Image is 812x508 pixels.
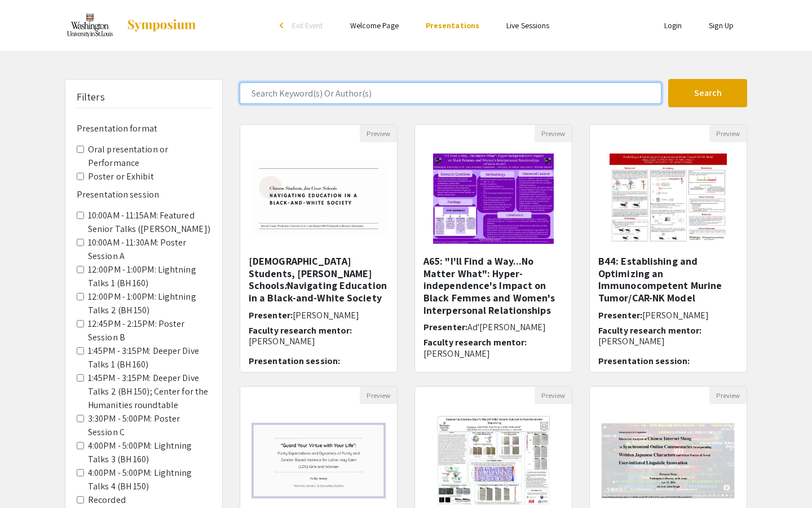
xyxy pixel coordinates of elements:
[426,20,479,30] a: Presentations
[88,493,126,507] label: Recorded
[249,355,340,367] span: Presentation session:
[88,371,211,412] label: 1:45PM - 3:15PM: Deeper Dive Talks 2 (BH 150); Center for the Humanities roundtable
[709,387,747,404] button: Preview
[240,150,397,248] img: <p><span style="color: rgb(0, 0, 0);">Chinese Students, Jim Crow Schools</span><em style="color: ...
[88,344,211,371] label: 1:45PM - 3:15PM: Deeper Dive Talks 1 (BH 160)
[240,124,398,373] div: Open Presentation <p><span style="color: rgb(0, 0, 0);">Chinese Students, Jim Crow Schools</span>...
[77,189,211,200] h6: Presentation session
[467,321,546,333] span: Ad'[PERSON_NAME]
[423,348,563,359] p: [PERSON_NAME]
[126,19,197,32] img: Symposium by ForagerOne
[88,466,211,493] label: 4:00PM - 5:00PM: Lightning Talks 4 (BH 150)
[88,236,211,263] label: 10:00AM - 11:30AM: Poster Session A
[598,255,738,304] h5: B44: Establishing and Optimizing an Immunocompetent Murine Tumor/CAR-NK Model
[88,412,211,439] label: 3:30PM - 5:00PM: Poster Session C
[642,309,709,321] span: [PERSON_NAME]
[65,11,197,40] a: Spring 2024 Undergraduate Research Symposium
[598,355,690,367] span: Presentation session:
[88,317,211,344] label: 12:45PM - 2:15PM: Poster Session B
[284,279,287,292] em: :
[423,255,563,316] h5: A65: "I'll Find a Way...No Matter What": Hyper-independence's Impact on Black Femmes and Women's ...
[423,336,527,348] span: Faculty research mentor:
[88,170,154,183] label: Poster or Exhibit
[664,20,682,30] a: Login
[422,142,564,255] img: <p>A65: "I'll Find a Way...No Matter What": Hyper-independence's Impact on Black Femmes and Women...
[249,325,352,336] span: Faculty research mentor:
[414,124,572,373] div: Open Presentation <p>A65: "I'll Find a Way...No Matter What": Hyper-independence's Impact on Blac...
[88,290,211,317] label: 12:00PM - 1:00PM: Lightning Talks 2 (BH 150)
[598,336,738,347] p: [PERSON_NAME]
[423,322,563,332] h6: Presenter:
[589,124,747,373] div: Open Presentation <p>B44: Establishing and Optimizing an Immunocompetent Murine Tumor/CAR-NK Mode...
[535,387,572,404] button: Preview
[249,255,389,304] h5: [DEMOGRAPHIC_DATA] Students, [PERSON_NAME] Schools Navigating Education in a Black-and-White Society
[88,209,211,236] label: 10:00AM - 11:15AM: Featured Senior Talks ([PERSON_NAME])
[360,125,397,142] button: Preview
[350,20,399,30] a: Welcome Page
[280,22,286,29] div: arrow_back_ios
[506,20,549,30] a: Live Sessions
[249,310,389,321] h6: Presenter:
[709,20,734,30] a: Sign Up
[77,91,105,103] h5: Filters
[293,309,359,321] span: [PERSON_NAME]
[65,11,115,40] img: Spring 2024 Undergraduate Research Symposium
[240,82,661,104] input: Search Keyword(s) Or Author(s)
[77,123,211,134] h6: Presentation format
[598,310,738,321] h6: Presenter:
[249,336,389,347] p: [PERSON_NAME]
[360,387,397,404] button: Preview
[88,263,211,290] label: 12:00PM - 1:00PM: Lightning Talks 1 (BH 160)
[598,142,738,255] img: <p>B44: Establishing and Optimizing an Immunocompetent Murine Tumor/CAR-NK Model</p>
[709,125,747,142] button: Preview
[292,20,323,30] span: Exit Event
[535,125,572,142] button: Preview
[88,439,211,466] label: 4:00PM - 5:00PM: Lightning Talks 3 (BH 160)
[598,325,701,336] span: Faculty research mentor:
[668,79,747,107] button: Search
[88,143,211,170] label: Oral presentation or Performance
